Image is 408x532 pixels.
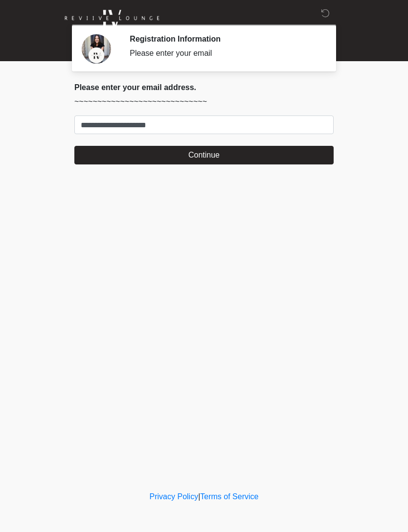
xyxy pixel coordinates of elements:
[82,34,111,64] img: Agent Avatar
[74,96,334,108] p: ~~~~~~~~~~~~~~~~~~~~~~~~~~~~~
[74,83,334,92] h2: Please enter your email address.
[200,492,258,501] a: Terms of Service
[65,7,159,29] img: Reviive Lounge Logo
[198,492,200,501] a: |
[74,146,334,164] button: Continue
[150,492,199,501] a: Privacy Policy
[130,34,319,44] h2: Registration Information
[130,47,319,59] div: Please enter your email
